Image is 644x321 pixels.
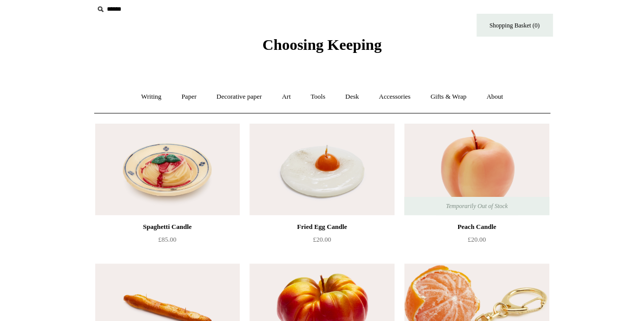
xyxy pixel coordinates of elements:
[436,197,518,215] span: Temporarily Out of Stock
[98,221,237,233] div: Spaghetti Candle
[158,236,177,243] span: £85.00
[313,236,331,243] span: £20.00
[468,236,486,243] span: £20.00
[252,221,391,233] div: Fried Egg Candle
[95,221,240,262] a: Spaghetti Candle £85.00
[273,83,300,110] a: Art
[421,83,475,110] a: Gifts & Wrap
[477,83,512,110] a: About
[336,83,368,110] a: Desk
[407,221,546,233] div: Peach Candle
[95,124,240,215] a: Spaghetti Candle Spaghetti Candle
[262,44,381,51] a: Choosing Keeping
[404,124,549,215] a: Peach Candle Peach Candle Temporarily Out of Stock
[262,36,381,53] span: Choosing Keeping
[172,83,206,110] a: Paper
[249,124,394,215] img: Fried Egg Candle
[95,124,240,215] img: Spaghetti Candle
[477,14,553,37] a: Shopping Basket (0)
[404,221,549,262] a: Peach Candle £20.00
[301,83,334,110] a: Tools
[404,124,549,215] img: Peach Candle
[207,83,271,110] a: Decorative paper
[249,221,394,262] a: Fried Egg Candle £20.00
[132,83,171,110] a: Writing
[249,124,394,215] a: Fried Egg Candle Fried Egg Candle
[370,83,419,110] a: Accessories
